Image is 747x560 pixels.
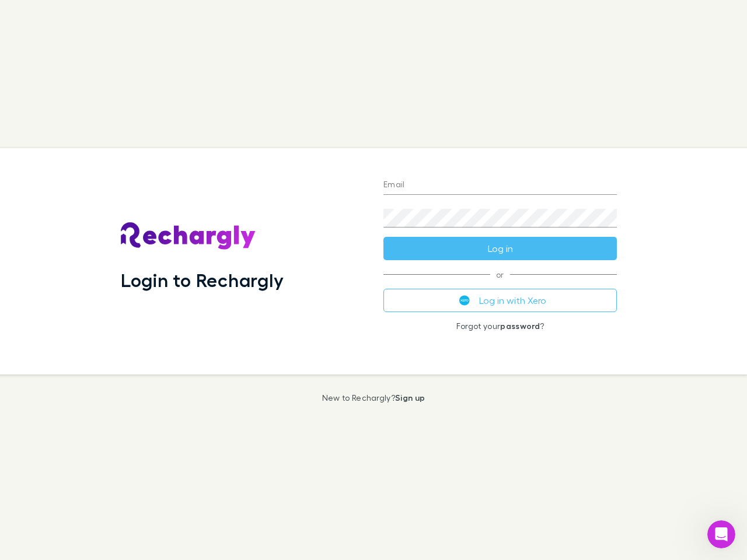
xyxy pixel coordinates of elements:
img: Rechargly's Logo [121,222,256,250]
p: New to Rechargly? [322,393,425,402]
a: password [500,321,540,331]
span: or [383,274,617,275]
button: Log in with Xero [383,289,617,312]
iframe: Intercom live chat [707,520,735,548]
p: Forgot your ? [383,321,617,331]
h1: Login to Rechargly [121,269,284,291]
img: Xero's logo [459,295,470,306]
button: Log in [383,237,617,260]
a: Sign up [395,393,425,402]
